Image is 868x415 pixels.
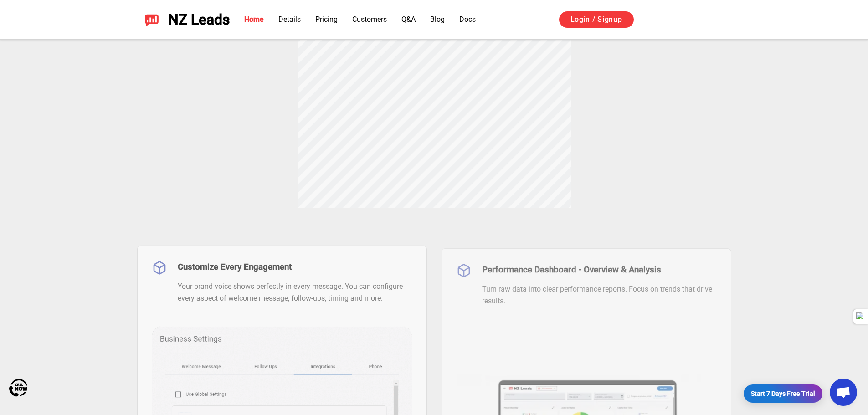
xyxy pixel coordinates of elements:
div: Open chat [830,379,857,406]
a: Blog [430,15,445,24]
img: Call Now [9,379,27,397]
a: Start 7 Days Free Trial [744,384,822,403]
a: Q&A [401,15,416,24]
img: NZ Leads logo [144,12,159,27]
a: Login / Signup [559,11,634,28]
p: Your brand voice shows perfectly in every message. You can configure every aspect of welcome mess... [178,281,412,304]
a: Details [278,15,301,24]
a: Customers [352,15,387,24]
span: NZ Leads [168,11,230,28]
a: Docs [459,15,476,24]
h3: Customize Every Engagement [178,261,412,273]
p: Turn raw data into clear performance reports. Focus on trends that drive results. [482,283,716,307]
a: Home [244,15,264,24]
iframe: Sign in with Google Button [643,10,736,30]
a: Pricing [315,15,338,24]
h3: Performance Dashboard - Overview & Analysis [482,263,716,276]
